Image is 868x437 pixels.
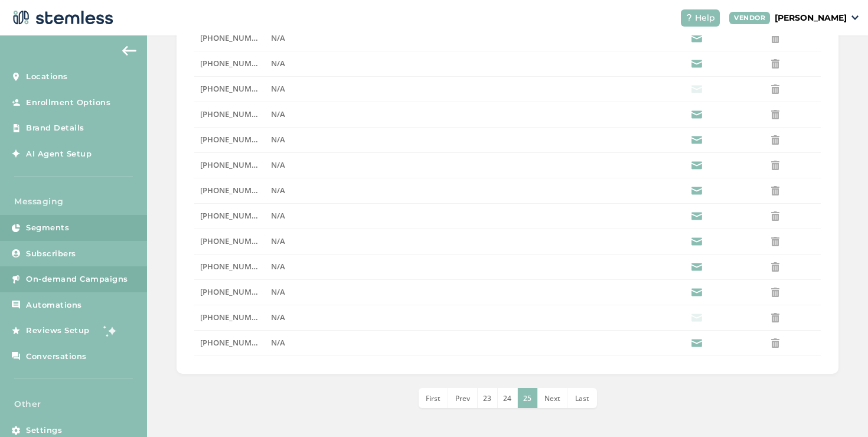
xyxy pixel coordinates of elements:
[271,262,655,272] label: N/A
[426,393,440,403] span: First
[26,122,84,134] span: Brand Details
[200,236,259,246] label: (567) 226-8992
[271,338,655,348] label: N/A
[271,287,655,297] label: N/A
[271,83,285,94] span: N/A
[271,84,655,94] label: N/A
[200,160,259,170] label: (216) 855-2372
[271,236,285,246] span: N/A
[271,32,285,43] span: N/A
[99,319,122,343] img: glitter-stars-b7820f95.gif
[729,12,770,24] div: VENDOR
[271,58,285,69] span: N/A
[9,6,113,30] img: logo-dark-0685b13c.svg
[26,97,110,109] span: Enrollment Options
[271,185,285,195] span: N/A
[200,109,268,119] span: [PHONE_NUMBER]
[200,312,268,322] span: [PHONE_NUMBER]
[809,380,868,437] iframe: Chat Widget
[200,286,268,297] span: [PHONE_NUMBER]
[200,236,268,246] span: [PHONE_NUMBER]
[271,286,285,297] span: N/A
[26,273,128,285] span: On-demand Campaigns
[200,211,259,221] label: (616) 675-0616
[686,14,693,21] img: icon-help-white-03924b79.svg
[271,134,285,145] span: N/A
[26,425,62,436] span: Settings
[26,148,92,160] span: AI Agent Setup
[271,185,655,195] label: N/A
[200,312,259,322] label: (817) 403-0156
[483,393,491,403] span: 23
[200,337,268,348] span: [PHONE_NUMBER]
[200,287,259,297] label: (404) 983-6187
[26,71,68,83] span: Locations
[271,135,655,145] label: N/A
[271,109,285,119] span: N/A
[200,109,259,119] label: (205) 593-0182
[695,12,715,24] span: Help
[271,160,655,170] label: N/A
[200,58,268,69] span: [PHONE_NUMBER]
[200,185,259,195] label: (646) 796-9099
[200,84,259,94] label: (801) 400-4714
[26,325,90,337] span: Reviews Setup
[271,159,285,170] span: N/A
[26,351,87,363] span: Conversations
[271,261,285,272] span: N/A
[271,33,655,43] label: N/A
[200,58,259,69] label: (804) 994-4684
[271,58,655,69] label: N/A
[26,248,76,260] span: Subscribers
[200,185,268,195] span: [PHONE_NUMBER]
[200,210,268,221] span: [PHONE_NUMBER]
[271,312,655,322] label: N/A
[544,393,560,403] span: Next
[271,109,655,119] label: N/A
[775,12,847,24] p: [PERSON_NAME]
[26,299,82,311] span: Automations
[523,393,531,403] span: 25
[200,261,268,272] span: [PHONE_NUMBER]
[200,32,268,43] span: [PHONE_NUMBER]
[271,337,285,348] span: N/A
[455,393,470,403] span: Prev
[200,135,259,145] label: (712) 417-0323
[122,46,136,56] img: icon-arrow-back-accent-c549486e.svg
[575,393,589,403] span: Last
[200,159,268,170] span: [PHONE_NUMBER]
[271,210,285,221] span: N/A
[851,15,859,20] img: icon_down-arrow-small-66adaf34.svg
[271,236,655,246] label: N/A
[200,262,259,272] label: (385) 233-1266
[200,33,259,43] label: (732) 241-5851
[271,211,655,221] label: N/A
[200,83,268,94] span: [PHONE_NUMBER]
[26,222,69,234] span: Segments
[503,393,511,403] span: 24
[200,134,268,145] span: [PHONE_NUMBER]
[271,312,285,322] span: N/A
[200,338,259,348] label: (409) 771-5932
